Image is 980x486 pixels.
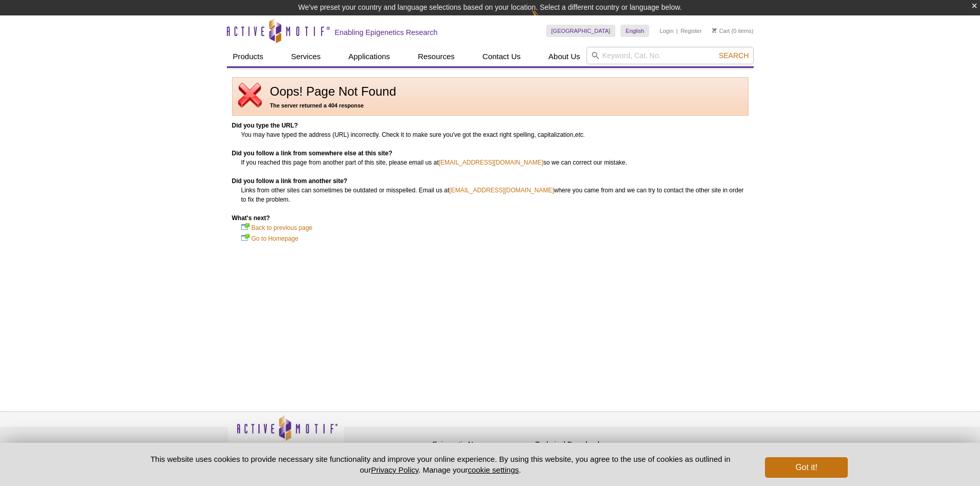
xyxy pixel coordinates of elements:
a: Privacy Policy [350,439,390,454]
img: Your Cart [712,28,717,33]
h4: Epigenetic News [433,440,530,449]
a: Cart [712,27,730,34]
li: (0 items) [712,25,754,37]
table: Click to Verify - This site chose Symantec SSL for secure e-commerce and confidential communicati... [638,430,716,453]
span: Search [719,51,749,60]
a: About Us [542,47,586,66]
a: Applications [342,47,396,66]
img: Active Motif, [227,412,345,454]
dt: What's next? [232,213,749,223]
img: page not found [238,83,262,107]
a: [EMAIL_ADDRESS][DOMAIN_NAME] [439,158,543,167]
button: cookie settings [468,465,519,474]
a: [EMAIL_ADDRESS][DOMAIN_NAME] [449,186,554,195]
a: Contact Us [476,47,527,66]
dd: If you reached this page from another part of this site, please email us at so we can correct our... [241,158,749,167]
a: Products [227,47,270,66]
p: This website uses cookies to provide necessary site functionality and improve your online experie... [133,454,749,475]
a: Go to Homepage [252,233,298,244]
button: Search [716,51,752,60]
a: English [620,25,649,37]
dt: Did you type the URL? [232,121,749,130]
dt: Did you follow a link from another site? [232,176,749,186]
h1: Oops! Page Not Found [238,85,743,98]
a: Resources [412,47,461,66]
a: [GEOGRAPHIC_DATA] [546,25,616,37]
a: Back to previous page [252,223,313,233]
h2: Enabling Epigenetics Research [335,28,438,37]
dd: Links from other sites can sometimes be outdated or misspelled. Email us at where you came from a... [241,186,749,204]
a: Register [681,27,702,34]
input: Keyword, Cat. No. [586,47,754,64]
a: Privacy Policy [371,465,418,474]
h4: Technical Downloads [536,440,633,449]
button: Got it! [765,457,847,478]
a: Login [660,27,673,34]
li: | [676,25,678,37]
dd: You may have typed the address (URL) incorrectly. Check it to make sure you've got the exact righ... [241,130,749,139]
dt: Did you follow a link from somewhere else at this site? [232,149,749,158]
img: Change Here [531,8,559,32]
h5: The server returned a 404 response [238,101,743,110]
a: Services [285,47,327,66]
em: etc. [575,131,585,138]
